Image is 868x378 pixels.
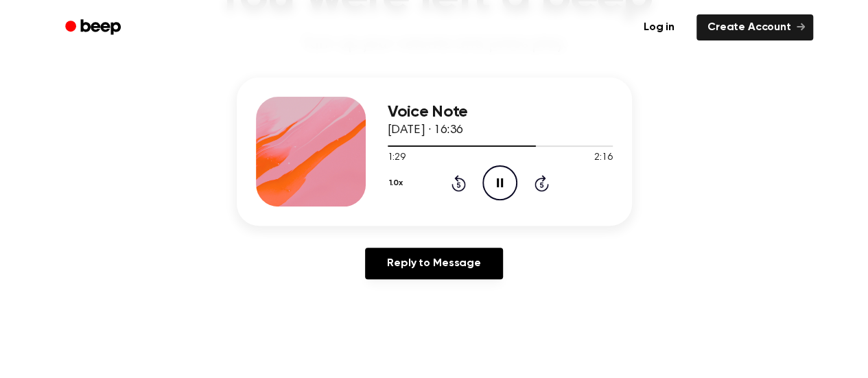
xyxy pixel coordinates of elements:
a: Log in [630,12,688,43]
button: 1.0x [388,172,408,195]
span: [DATE] · 16:36 [388,124,463,137]
h3: Voice Note [388,103,613,121]
span: 2:16 [594,151,612,165]
span: 1:29 [388,151,406,165]
a: Reply to Message [365,248,502,279]
a: Beep [56,14,133,41]
a: Create Account [696,14,813,40]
